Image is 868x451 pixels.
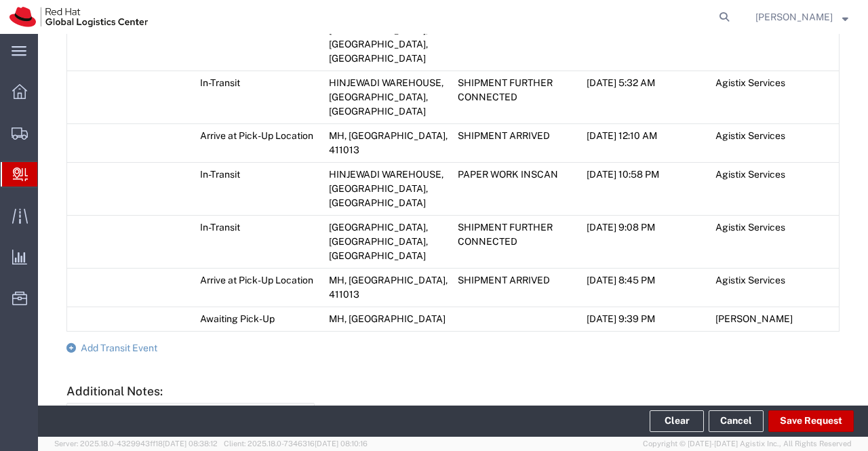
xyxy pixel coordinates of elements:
[582,162,711,215] td: [DATE] 10:58 PM
[66,384,840,398] h5: Additional Notes:
[582,215,711,268] td: [DATE] 9:08 PM
[582,3,711,71] td: [DATE] 8:13 AM
[582,71,711,123] td: [DATE] 5:32 AM
[582,307,711,331] td: [DATE] 9:39 PM
[709,410,764,432] a: Cancel
[453,162,582,215] td: PAPER WORK INSCAN
[324,307,453,331] td: MH, [GEOGRAPHIC_DATA]
[224,439,368,448] span: Client: 2025.18.0-7346316
[81,342,157,353] span: Add Transit Event
[768,410,854,432] button: Save Request
[711,123,840,162] td: Agistix Services
[9,7,148,27] img: logo
[582,268,711,307] td: [DATE] 8:45 PM
[324,268,453,307] td: MH, [GEOGRAPHIC_DATA], 411013
[643,438,852,450] span: Copyright © [DATE]-[DATE] Agistix Inc., All Rights Reserved
[195,307,324,331] td: Awaiting Pick-Up
[195,162,324,215] td: In-Transit
[315,439,368,448] span: [DATE] 08:10:16
[195,3,324,71] td: In-Transit
[163,439,218,448] span: [DATE] 08:38:12
[453,3,582,71] td: PAPER WORK INSCAN
[711,3,840,71] td: Agistix Services
[711,307,840,331] td: [PERSON_NAME]
[453,215,582,268] td: SHIPMENT FURTHER CONNECTED
[453,268,582,307] td: SHIPMENT ARRIVED
[711,215,840,268] td: Agistix Services
[755,9,833,24] span: Sumitra Hansdah
[711,268,840,307] td: Agistix Services
[650,410,704,432] button: Clear
[324,123,453,162] td: MH, [GEOGRAPHIC_DATA], 411013
[582,123,711,162] td: [DATE] 12:10 AM
[54,439,218,448] span: Server: 2025.18.0-4329943ff18
[755,9,849,25] button: [PERSON_NAME]
[324,162,453,215] td: HINJEWADI WAREHOUSE, [GEOGRAPHIC_DATA], [GEOGRAPHIC_DATA]
[453,123,582,162] td: SHIPMENT ARRIVED
[195,215,324,268] td: In-Transit
[711,71,840,123] td: Agistix Services
[195,268,324,307] td: Arrive at Pick-Up Location
[324,3,453,71] td: BENGALURU TRANSIT [GEOGRAPHIC_DATA], [GEOGRAPHIC_DATA], [GEOGRAPHIC_DATA]
[324,215,453,268] td: [GEOGRAPHIC_DATA], [GEOGRAPHIC_DATA], [GEOGRAPHIC_DATA]
[711,162,840,215] td: Agistix Services
[324,71,453,123] td: HINJEWADI WAREHOUSE, [GEOGRAPHIC_DATA], [GEOGRAPHIC_DATA]
[195,71,324,123] td: In-Transit
[195,123,324,162] td: Arrive at Pick-Up Location
[453,71,582,123] td: SHIPMENT FURTHER CONNECTED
